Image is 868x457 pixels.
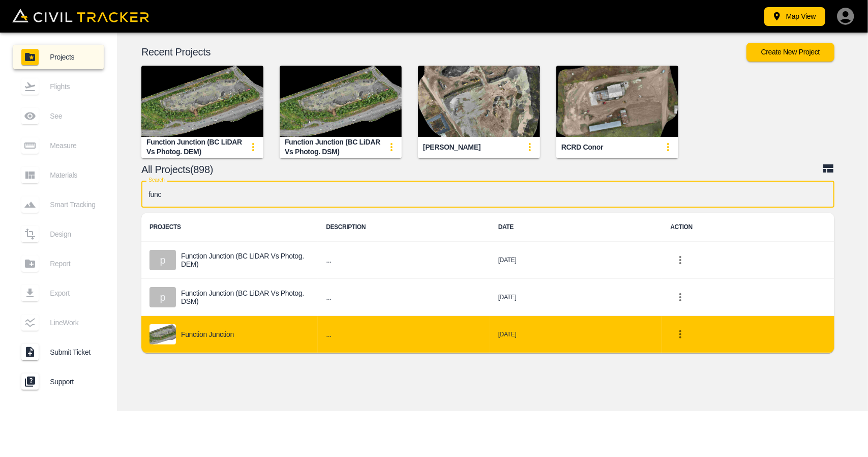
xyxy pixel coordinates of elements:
[490,213,663,242] th: DATE
[662,213,834,242] th: ACTION
[141,165,822,174] p: All Projects(898)
[318,213,490,242] th: DESCRIPTION
[50,348,96,356] span: Submit Ticket
[141,213,834,353] table: project-list-table
[181,252,310,269] p: Function Junction (BC LiDAR vs Photog. DEM)
[556,66,678,137] img: RCRD Conor
[149,324,176,345] img: project-image
[285,137,381,156] div: Function Junction (BC LiDAR vs Photog. DSM)
[381,137,402,157] button: update-card-details
[490,279,663,316] td: [DATE]
[146,137,243,156] div: Function Junction (BC LiDAR vs Photog. DEM)
[13,340,104,364] a: Submit Ticket
[141,66,263,137] img: Function Junction (BC LiDAR vs Photog. DEM)
[490,316,663,353] td: [DATE]
[181,330,234,338] p: Function Junction
[764,7,825,26] button: Map View
[149,250,176,270] div: p
[326,254,482,267] h6: ...
[50,53,96,61] span: Projects
[181,289,310,306] p: Function Junction (BC LiDAR vs Photog. DSM)
[490,242,663,279] td: [DATE]
[326,291,482,304] h6: ...
[561,142,603,152] div: RCRD Conor
[141,48,746,56] p: Recent Projects
[280,66,402,137] img: Function Junction (BC LiDAR vs Photog. DSM)
[12,9,149,23] img: Civil Tracker
[141,213,318,242] th: PROJECTS
[243,137,263,157] button: update-card-details
[418,66,540,137] img: Darby Gravel
[520,137,540,157] button: update-card-details
[326,328,482,341] h6: ...
[658,137,678,157] button: update-card-details
[746,43,834,62] button: Create New Project
[50,378,96,386] span: Support
[13,45,104,69] a: Projects
[423,142,481,152] div: [PERSON_NAME]
[13,369,104,394] a: Support
[149,287,176,307] div: p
